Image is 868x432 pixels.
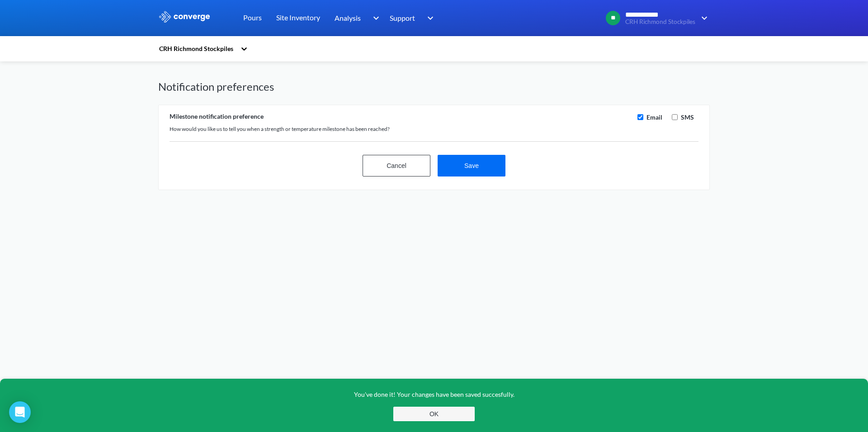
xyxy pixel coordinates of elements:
[421,13,436,23] img: downArrow.svg
[158,11,211,23] img: logo_ewhite.svg
[393,407,475,421] button: OK
[363,155,430,177] button: Cancel
[625,19,695,25] span: CRH Richmond Stockpiles
[645,112,662,122] label: Email
[158,44,236,54] div: CRH Richmond Stockpiles
[390,12,415,23] span: Support
[158,79,710,94] h1: Notification preferences
[335,12,361,23] span: Analysis
[679,112,694,122] label: SMS
[695,13,710,23] img: downArrow.svg
[9,401,31,423] div: Open Intercom Messenger
[170,112,632,121] div: Milestone notification preference
[438,155,505,177] button: Save
[170,124,632,134] div: How would you like us to tell you when a strength or temperature milestone has been reached?
[367,13,382,23] img: downArrow.svg
[321,390,547,399] p: You've done it! Your changes have been saved succesfully.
